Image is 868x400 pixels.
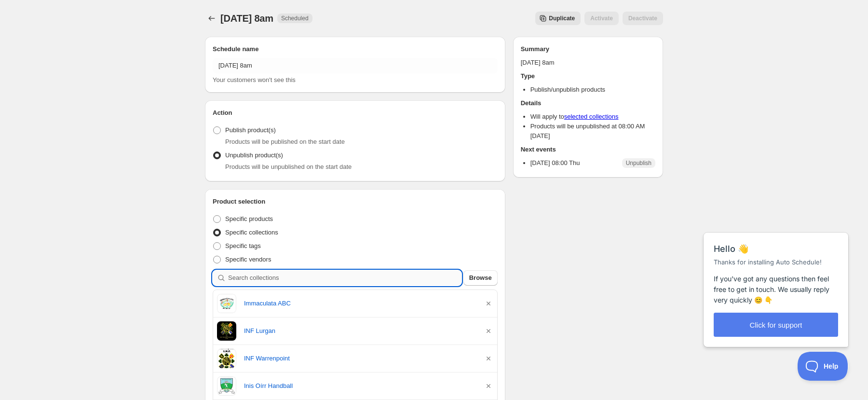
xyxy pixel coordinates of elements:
[535,12,581,25] button: Secondary action label
[626,159,651,167] span: Unpublish
[244,299,476,308] a: Immaculata ABC
[213,44,498,54] h2: Schedule name
[281,14,309,22] span: Scheduled
[521,44,655,54] h2: Summary
[225,163,352,170] span: Products will be unpublished on the start date
[225,242,261,249] span: Specific tags
[225,215,273,222] span: Specific products
[699,208,854,352] iframe: Help Scout Beacon - Messages and Notifications
[521,71,655,81] h2: Type
[205,12,218,25] button: Schedules
[530,112,655,122] li: Will apply to
[225,138,345,145] span: Products will be published on the start date
[530,122,655,141] li: Products will be unpublished at 08:00 AM [DATE]
[213,197,498,207] h2: Product selection
[213,76,296,83] span: Your customers won't see this
[530,158,580,168] p: [DATE] 08:00 Thu
[220,13,273,24] span: [DATE] 8am
[530,85,655,95] li: Publish/unpublish products
[244,354,476,363] a: INF Warrenpoint
[469,273,492,283] span: Browse
[225,152,283,159] span: Unpublish product(s)
[463,270,498,286] button: Browse
[521,145,655,154] h2: Next events
[213,108,498,118] h2: Action
[225,256,271,263] span: Specific vendors
[228,270,461,286] input: Search collections
[225,229,278,236] span: Specific collections
[564,113,619,120] a: selected collections
[521,98,655,108] h2: Details
[549,14,575,22] span: Duplicate
[798,352,849,381] iframe: Help Scout Beacon - Open
[225,126,276,134] span: Publish product(s)
[521,58,655,68] p: [DATE] 8am
[244,326,476,336] a: INF Lurgan
[244,381,476,391] a: Inis Oírr Handball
